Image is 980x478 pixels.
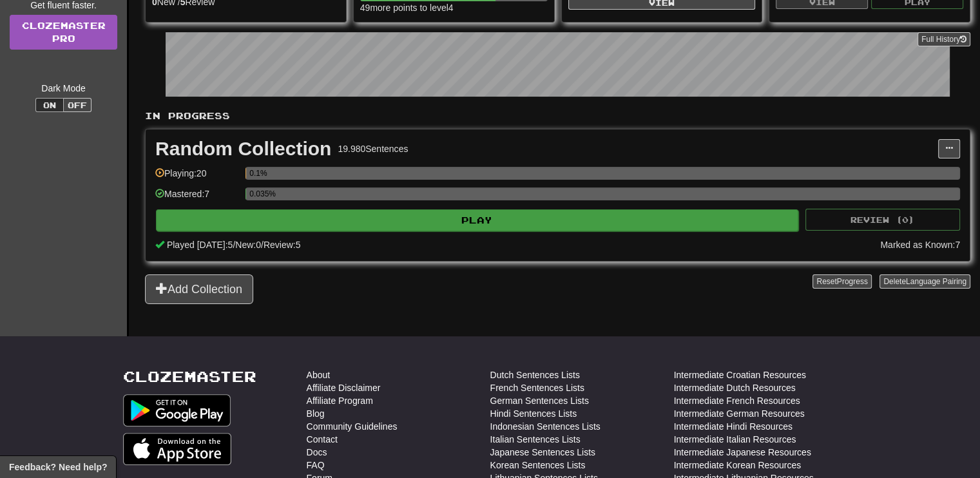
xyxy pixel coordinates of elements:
span: Review: 5 [264,240,301,250]
span: Language Pairing [906,277,966,286]
button: Play [156,209,798,231]
a: Intermediate Hindi Resources [674,420,793,433]
a: ClozemasterPro [10,15,117,50]
span: / [233,240,235,250]
button: Full History [918,32,970,46]
a: Clozemaster [123,368,256,385]
a: Japanese Sentences Lists [490,446,595,459]
a: Dutch Sentences Lists [490,368,580,381]
img: Get it on Google Play [123,394,231,426]
a: Italian Sentences Lists [490,433,581,446]
a: Contact [307,433,338,446]
a: Blog [307,407,325,420]
a: German Sentences Lists [490,394,589,407]
a: Indonesian Sentences Lists [490,420,600,433]
a: Intermediate Korean Resources [674,459,802,472]
div: Mastered: 7 [155,187,239,209]
a: Intermediate Dutch Resources [674,381,796,394]
div: 19.980 Sentences [338,142,408,155]
a: Hindi Sentences Lists [490,407,577,420]
span: Progress [837,277,868,286]
a: Docs [307,446,327,459]
button: Review (0) [805,209,960,231]
span: Open feedback widget [9,461,107,473]
p: In Progress [145,110,970,122]
button: Add Collection [145,274,253,304]
div: Playing: 20 [155,167,239,188]
button: DeleteLanguage Pairing [879,274,970,289]
div: Random Collection [155,139,331,158]
a: FAQ [307,459,325,472]
a: Intermediate German Resources [674,407,805,420]
a: Intermediate French Resources [674,394,800,407]
button: On [35,98,64,112]
span: / [261,240,264,250]
div: Dark Mode [10,82,117,95]
a: About [307,368,331,381]
a: Community Guidelines [307,420,398,433]
button: ResetProgress [812,274,871,289]
a: French Sentences Lists [490,381,584,394]
a: Intermediate Croatian Resources [674,368,806,381]
a: Intermediate Italian Resources [674,433,796,446]
img: Get it on App Store [123,433,232,465]
button: Off [63,98,91,112]
div: 49 more points to level 4 [360,1,548,14]
div: Marked as Known: 7 [880,238,960,251]
span: New: 0 [235,240,261,250]
a: Korean Sentences Lists [490,459,586,472]
a: Affiliate Program [307,394,373,407]
a: Intermediate Japanese Resources [674,446,811,459]
span: Played [DATE]: 5 [167,240,233,250]
a: Affiliate Disclaimer [307,381,381,394]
